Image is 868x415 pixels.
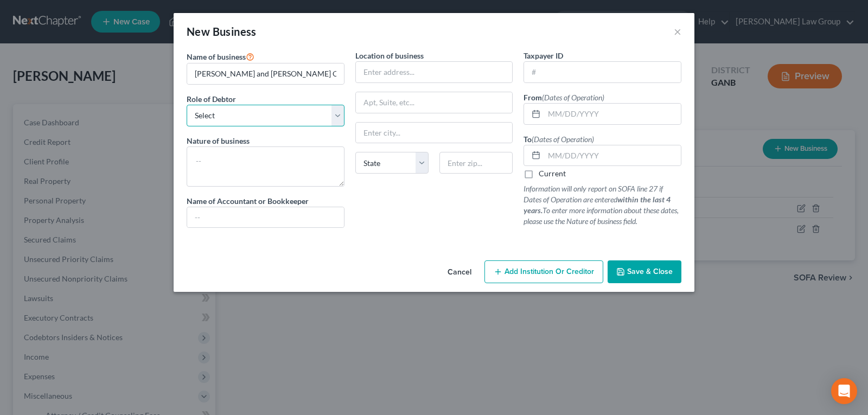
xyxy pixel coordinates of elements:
[484,260,603,283] button: Add Institution Or Creditor
[187,52,246,61] span: Name of business
[187,94,236,104] span: Role of Debtor
[524,133,594,145] label: To
[187,135,250,146] label: Nature of business
[187,63,344,84] input: Enter name...
[831,378,857,404] div: Open Intercom Messenger
[355,50,424,61] label: Location of business
[439,152,513,174] input: Enter zip...
[187,25,210,38] span: New
[608,260,681,283] button: Save & Close
[213,25,257,38] span: Business
[524,62,681,82] input: #
[627,267,673,276] span: Save & Close
[187,195,309,207] label: Name of Accountant or Bookkeeper
[674,25,681,38] button: ×
[524,183,681,227] p: Information will only report on SOFA line 27 if Dates of Operation are entered To enter more info...
[524,50,563,61] label: Taxpayer ID
[524,92,604,103] label: From
[544,104,681,124] input: MM/DD/YYYY
[439,261,480,283] button: Cancel
[532,135,594,144] span: (Dates of Operation)
[505,267,594,276] span: Add Institution Or Creditor
[356,62,513,82] input: Enter address...
[356,92,513,113] input: Apt, Suite, etc...
[187,207,344,228] input: --
[542,93,604,102] span: (Dates of Operation)
[356,123,513,143] input: Enter city...
[539,168,566,179] label: Current
[544,145,681,166] input: MM/DD/YYYY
